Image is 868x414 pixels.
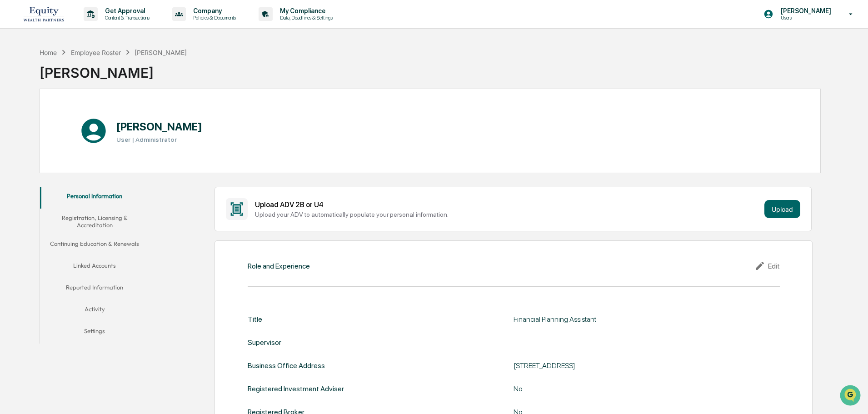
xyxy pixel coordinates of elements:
[31,79,115,86] div: We're available if you need us!
[18,115,59,124] span: Preclearance
[9,115,16,123] div: 🖐️
[98,15,154,21] p: Content & Transactions
[9,133,16,140] div: 🔎
[754,260,780,271] div: Edit
[5,128,61,145] a: 🔎Data Lookup
[773,15,836,21] p: Users
[255,211,761,218] div: Upload your ADV to automatically populate your personal information.
[155,72,165,83] button: Start new chat
[773,7,836,15] p: [PERSON_NAME]
[255,200,761,209] div: Upload ADV 2B or U4
[40,278,149,300] button: Reported Information
[40,57,187,81] div: [PERSON_NAME]
[9,19,165,34] p: How can we help?
[514,361,741,370] div: [STREET_ADDRESS]
[514,315,741,324] div: Financial Planning Assistant
[40,234,149,256] button: Continuing Education & Renewals
[116,136,202,143] h3: User | Administrator
[248,315,262,324] div: Title
[40,209,149,234] button: Registration, Licensing & Accreditation
[248,361,325,370] div: Business Office Address
[5,111,62,127] a: 🖐️Preclearance
[116,120,202,133] h1: [PERSON_NAME]
[514,384,741,393] div: No
[18,132,57,141] span: Data Lookup
[273,15,337,21] p: Data, Deadlines & Settings
[75,115,113,124] span: Attestations
[90,154,110,161] span: Pylon
[40,256,149,278] button: Linked Accounts
[66,115,73,123] div: 🗄️
[186,7,240,15] p: Company
[98,7,154,15] p: Get Approval
[40,300,149,322] button: Activity
[22,4,65,24] img: logo
[62,111,116,127] a: 🗄️Attestations
[248,338,281,347] div: Supervisor
[71,49,121,56] div: Employee Roster
[9,70,25,86] img: 1746055101610-c473b297-6a78-478c-a979-82029cc54cd1
[40,49,57,56] div: Home
[248,384,344,393] div: Registered Investment Adviser
[248,262,310,270] div: Role and Experience
[31,70,149,79] div: Start new chat
[64,154,110,161] a: Powered byPylon
[40,322,149,344] button: Settings
[764,200,800,218] button: Upload
[40,187,149,344] div: secondary tabs example
[273,7,337,15] p: My Compliance
[839,384,863,409] iframe: Open customer support
[135,49,187,56] div: [PERSON_NAME]
[186,15,240,21] p: Policies & Documents
[40,187,149,209] button: Personal Information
